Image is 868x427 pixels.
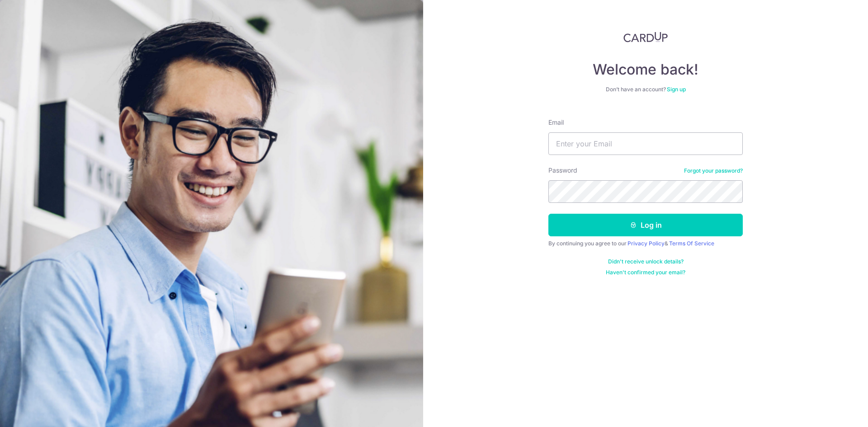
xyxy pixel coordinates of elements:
[608,258,684,265] a: Didn't receive unlock details?
[606,269,685,276] a: Haven't confirmed your email?
[548,86,743,93] div: Don’t have an account?
[684,167,743,174] a: Forgot your password?
[627,240,665,247] a: Privacy Policy
[669,240,714,247] a: Terms Of Service
[548,240,743,247] div: By continuing you agree to our &
[548,166,577,175] label: Password
[548,61,743,79] h4: Welcome back!
[548,214,743,236] button: Log in
[667,86,686,93] a: Sign up
[548,132,743,155] input: Enter your Email
[623,32,668,42] img: CardUp Logo
[548,118,564,127] label: Email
